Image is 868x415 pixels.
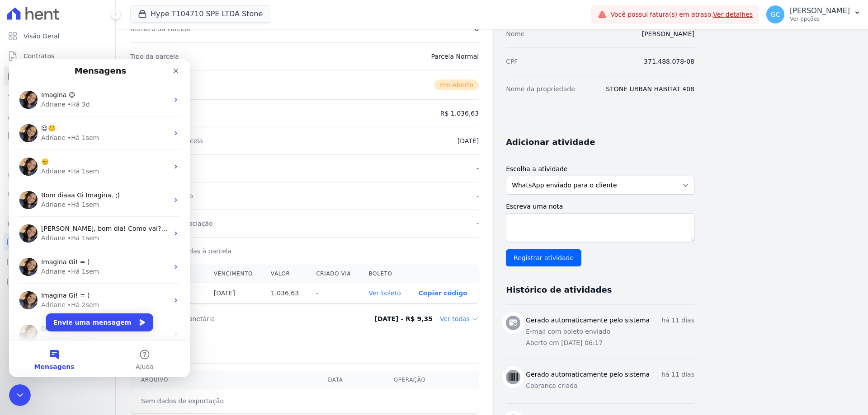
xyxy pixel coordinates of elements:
[10,232,28,250] img: Profile image for Adriane
[383,371,479,389] th: Operação
[58,275,90,284] div: • Há 2sem
[32,132,111,140] span: Bom diaaa Gi Imagina. ;)
[130,314,336,323] dt: Última correção monetária
[759,2,868,27] button: GC [PERSON_NAME] Ver opções
[264,283,309,303] th: 1.036,63
[506,137,595,148] h3: Adicionar atividade
[10,266,28,284] img: Profile image for Adriane
[606,84,694,93] dd: STONE URBAN HABITAT 408
[10,132,28,150] img: Profile image for Adriane
[130,52,179,61] dt: Tipo da parcela
[506,249,581,266] input: Registrar atividade
[4,146,112,164] a: Transferências
[25,304,66,311] span: Mensagens
[9,384,31,406] iframe: Intercom live chat
[431,52,479,61] dd: Parcela Normal
[58,107,90,117] div: • Há 1sem
[506,164,694,174] label: Escolha a atividade
[4,107,112,125] a: Clientes
[90,282,181,318] button: Ajuda
[610,10,753,19] span: Você possui fatura(s) em atraso.
[32,107,57,117] div: Adriane
[32,174,57,184] div: Adriane
[790,15,850,23] p: Ver opções
[4,126,112,145] a: Minha Carteira
[506,202,694,211] label: Escreva uma nota
[361,265,411,283] th: Boleto
[506,29,524,38] dt: Nome
[661,370,694,379] p: há 11 dias
[32,141,57,150] div: Adriane
[476,219,479,228] dd: -
[458,136,479,145] dd: [DATE]
[58,241,90,251] div: • Há 2sem
[130,389,317,413] td: Sem dados de exportação
[476,164,479,173] dd: -
[4,47,112,65] a: Contratos
[58,174,90,184] div: • Há 1sem
[644,57,694,66] dd: 371.488.078-08
[130,5,270,23] button: Hype T104710 SPE LTDA Stone
[7,219,108,229] div: Plataformas
[771,11,780,18] span: GC
[32,266,69,273] span: Deu sim. ; )
[32,199,80,206] span: Imagina Gi! = )
[32,99,40,106] span: ☺️
[32,65,47,73] span: 😉☺️
[506,57,518,66] dt: CPF
[526,338,694,348] p: Aberto em [DATE] 06:17
[32,241,57,251] div: Adriane
[506,284,612,295] h3: Histórico de atividades
[32,233,80,240] span: Imagina Gi! = )
[32,275,57,284] div: Adriane
[374,314,433,323] dd: [DATE] - R$ 9,35
[526,370,650,379] h3: Gerado automaticamente pelo sistema
[10,165,28,183] img: Profile image for Adriane
[4,67,112,85] a: Parcelas
[4,253,112,271] a: Conta Hent
[4,186,112,204] a: Negativação
[790,6,850,15] p: [PERSON_NAME]
[130,341,479,352] h3: Exportação
[419,289,467,297] button: Copiar código
[526,327,694,336] p: E-mail com boleto enviado
[661,316,694,325] p: há 11 dias
[368,289,401,297] a: Ver boleto
[264,265,309,283] th: Valor
[713,11,753,18] a: Ver detalhes
[58,141,90,150] div: • Há 1sem
[58,74,90,84] div: • Há 1sem
[32,208,57,217] div: Adriane
[32,166,297,173] span: [PERSON_NAME], bom dia! Como vai? Temos sim, Gi. Separei este artigo para você:
[4,233,112,251] a: Recebíveis
[207,283,264,303] th: [DATE]
[207,265,264,283] th: Vencimento
[4,166,112,184] a: Crédito
[32,74,57,84] div: Adriane
[24,51,54,61] span: Contratos
[506,84,575,93] dt: Nome da propriedade
[440,109,479,118] dd: R$ 1.036,63
[10,98,28,117] img: Profile image for Adriane
[309,283,361,303] th: -
[440,314,479,323] dd: Ver todas
[642,30,694,37] a: [PERSON_NAME]
[130,371,317,389] th: Arquivo
[9,59,190,377] iframe: Intercom live chat
[526,381,694,391] p: Cobrança criada
[37,254,144,272] button: Envie uma mensagem
[24,32,60,41] span: Visão Geral
[526,316,650,325] h3: Gerado automaticamente pelo sistema
[309,265,361,283] th: Criado via
[317,371,382,389] th: Data
[10,65,28,83] img: Profile image for Adriane
[10,199,28,217] img: Profile image for Adriane
[434,79,479,90] span: Em Aberto
[4,87,112,105] a: Lotes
